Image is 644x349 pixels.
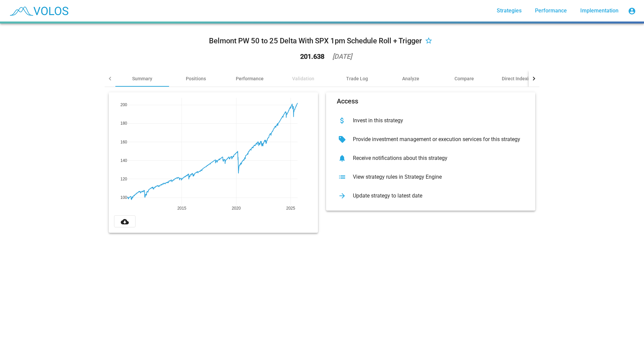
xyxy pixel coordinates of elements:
span: Strategies [497,7,522,14]
div: Summary [132,75,152,82]
span: Performance [535,7,567,14]
div: Update strategy to latest date [347,192,525,199]
a: Strategies [491,5,527,17]
mat-icon: arrow_forward [337,190,347,201]
div: Receive notifications about this strategy [347,155,525,162]
div: Positions [186,75,206,82]
div: Belmont PW 50 to 25 Delta With SPX 1pm Schedule Roll + Trigger [209,36,422,46]
div: Performance [236,75,264,82]
button: Update strategy to latest date [331,186,530,205]
summary: 201520202025100120140160180200AccessInvest in this strategyProvide investment management or execu... [105,87,539,238]
div: Trade Log [346,75,368,82]
div: Compare [454,75,474,82]
mat-icon: attach_money [337,115,347,126]
div: [DATE] [332,53,352,60]
div: Direct Indexing [502,75,534,82]
div: Invest in this strategy [347,117,525,124]
mat-icon: star_border [425,37,433,45]
mat-icon: account_circle [628,7,636,15]
a: Implementation [575,5,624,17]
div: Provide investment management or execution services for this strategy [347,136,525,143]
mat-icon: sell [337,134,347,145]
button: Provide investment management or execution services for this strategy [331,130,530,149]
span: Implementation [580,7,619,14]
mat-icon: notifications [337,153,347,164]
div: View strategy rules in Strategy Engine [347,174,525,180]
button: View strategy rules in Strategy Engine [331,168,530,186]
div: 201.638 [300,53,324,60]
button: Invest in this strategy [331,111,530,130]
img: blue_transparent.png [5,2,72,19]
div: Analyze [402,75,419,82]
button: Receive notifications about this strategy [331,149,530,168]
a: Performance [530,5,572,17]
mat-card-title: Access [337,98,358,104]
mat-icon: list [337,172,347,182]
div: Validation [292,75,314,82]
mat-icon: cloud_download [121,218,129,226]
